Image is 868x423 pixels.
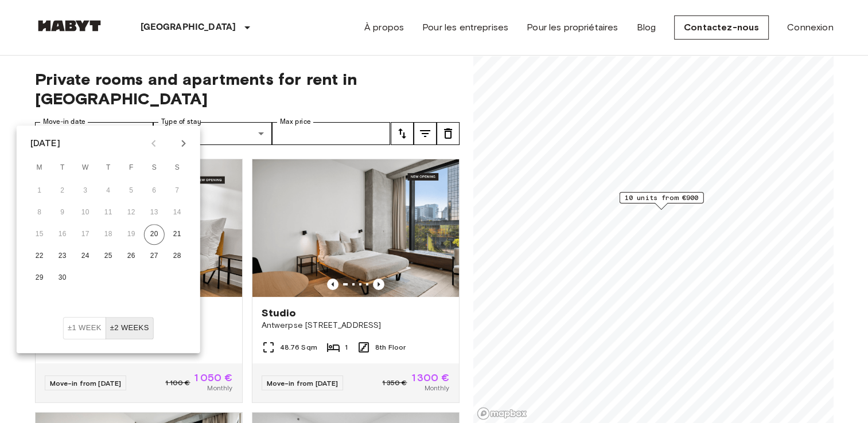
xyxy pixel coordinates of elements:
span: 1 050 € [194,373,232,383]
button: Next month [174,134,193,153]
span: Move-in from [DATE] [267,379,338,387]
a: Connexion [787,21,833,34]
span: Private rooms and apartments for rent in [GEOGRAPHIC_DATA] [35,69,460,108]
span: Tuesday [52,156,73,179]
button: 27 [144,246,165,267]
label: Type of stay [161,117,201,127]
button: 28 [167,246,188,267]
span: 1 350 € [382,378,407,388]
button: 26 [121,246,142,267]
button: 23 [52,246,73,267]
span: 48.76 Sqm [280,342,317,352]
span: Monthly [424,383,449,393]
span: Friday [121,156,142,179]
img: Marketing picture of unit BE-23-003-028-001 [252,159,459,297]
a: Blog [636,21,656,34]
button: tune [414,122,437,145]
span: Studio [262,306,297,320]
span: 1 100 € [165,378,190,388]
button: 20 [144,224,165,245]
div: Map marker [619,192,703,210]
span: 10 units from €900 [624,193,698,203]
label: Max price [280,117,311,127]
a: Marketing picture of unit BE-23-003-028-001Previous imagePrevious imageStudioAntwerpse [STREET_AD... [252,159,460,403]
span: 1 [345,342,348,352]
a: Pour les propriétaires [527,21,618,34]
button: Previous image [327,279,338,290]
button: tune [391,122,414,145]
button: ±2 weeks [106,317,154,339]
span: Saturday [144,156,165,179]
label: Move-in date [43,117,85,127]
a: Contactez-nous [674,15,769,40]
a: Pour les entreprises [422,21,508,34]
button: ±1 week [63,317,106,339]
a: À propos [364,21,404,34]
img: Habyt [35,20,104,32]
span: Sunday [167,156,188,179]
button: 22 [29,246,50,267]
span: Monthly [207,383,232,393]
button: 21 [167,224,188,245]
button: 24 [75,246,96,267]
span: Move-in from [DATE] [50,379,122,387]
button: Previous image [373,279,384,290]
div: Move In Flexibility [63,317,154,339]
span: Thursday [98,156,119,179]
span: Antwerpse [STREET_ADDRESS] [262,320,450,331]
span: Wednesday [75,156,96,179]
span: 1 300 € [411,373,449,383]
button: 30 [52,268,73,288]
button: 29 [29,268,50,288]
a: Mapbox logo [477,407,527,420]
button: 25 [98,246,119,267]
span: Monday [29,156,50,179]
div: [DATE] [30,136,60,150]
span: 8th Floor [375,342,406,352]
button: tune [437,122,460,145]
p: [GEOGRAPHIC_DATA] [141,21,236,34]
